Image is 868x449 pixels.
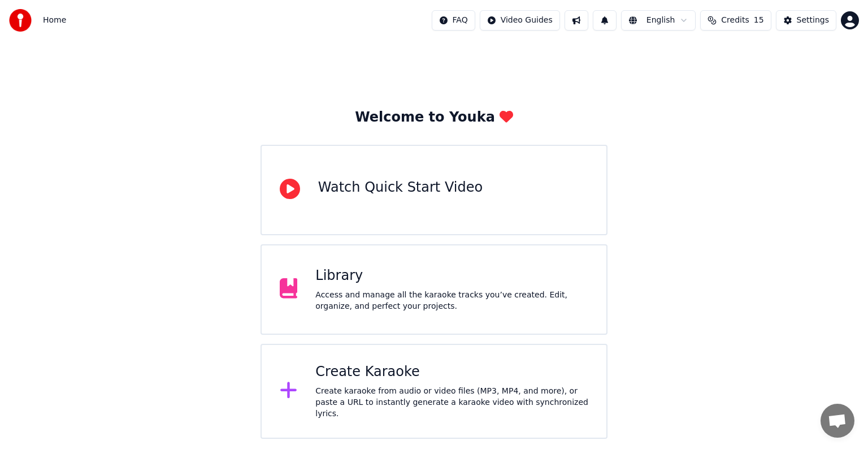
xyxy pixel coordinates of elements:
[355,109,513,127] div: Welcome to Youka
[315,363,588,381] div: Create Karaoke
[43,15,66,26] span: Home
[315,290,588,312] div: Access and manage all the karaoke tracks you’ve created. Edit, organize, and perfect your projects.
[432,10,475,31] button: FAQ
[315,267,588,285] div: Library
[315,386,588,420] div: Create karaoke from audio or video files (MP3, MP4, and more), or paste a URL to instantly genera...
[721,15,749,26] span: Credits
[318,179,483,197] div: Watch Quick Start Video
[480,10,560,31] button: Video Guides
[43,15,66,26] nav: breadcrumb
[797,15,829,26] div: Settings
[9,9,32,32] img: youka
[776,10,836,31] button: Settings
[754,15,764,26] span: 15
[700,10,771,31] button: Credits15
[821,404,854,438] div: Open chat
